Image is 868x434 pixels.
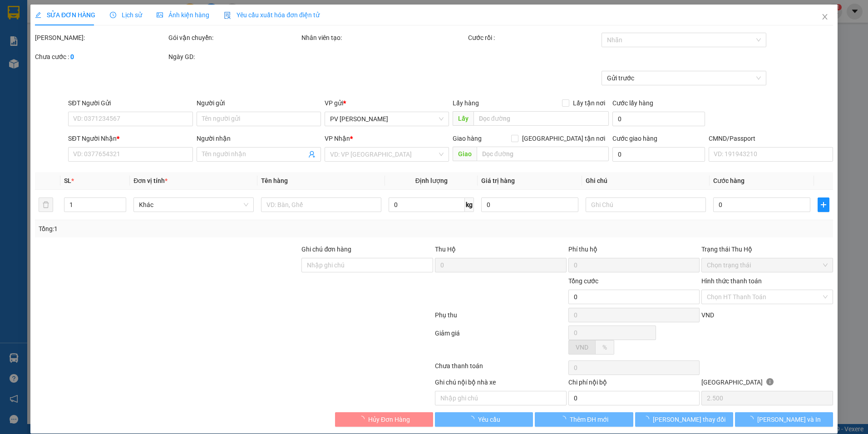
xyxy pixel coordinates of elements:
[747,416,757,422] span: loading
[586,197,706,212] input: Ghi Chú
[196,133,321,143] div: Người nhận
[301,246,351,253] label: Ghi chú đơn hàng
[35,12,41,18] span: edit
[224,12,231,19] img: icon
[70,53,74,60] b: 0
[713,177,745,184] span: Cước hàng
[39,197,53,212] button: delete
[434,328,567,359] div: Giảm giá
[653,414,725,424] span: [PERSON_NAME] thay đổi
[612,147,705,162] input: Cước giao hàng
[568,377,700,391] div: Chi phí nội bộ
[701,311,714,319] span: VND
[330,112,444,126] span: PV Nam Đong
[701,244,833,254] div: Trạng thái Thu Hộ
[568,244,700,258] div: Phí thu hộ
[453,111,473,126] span: Lấy
[325,135,350,142] span: VP Nhận
[110,11,142,19] span: Lịch sử
[478,414,500,424] span: Yêu cầu
[35,52,167,62] div: Chưa cước :
[435,391,567,405] input: Nhập ghi chú
[68,133,192,143] div: SĐT Người Nhận
[481,177,515,184] span: Giá trị hàng
[468,33,600,43] div: Cước rồi :
[358,416,368,422] span: loading
[735,412,833,427] button: [PERSON_NAME] và In
[518,133,609,143] span: [GEOGRAPHIC_DATA] tận nơi
[133,177,168,184] span: Đơn vị tính
[812,5,838,30] button: Close
[434,361,567,377] div: Chưa thanh toán
[477,147,609,161] input: Dọc đường
[335,412,433,427] button: Hủy Đơn Hàng
[224,11,320,19] span: Yêu cầu xuất hóa đơn điện tử
[435,412,533,427] button: Yêu cầu
[468,416,478,422] span: loading
[196,98,321,108] div: Người gửi
[612,99,653,107] label: Cước lấy hàng
[582,172,710,190] th: Ghi chú
[157,12,163,18] span: picture
[707,258,828,272] span: Chọn trạng thái
[569,98,609,108] span: Lấy tận nơi
[308,151,316,158] span: user-add
[35,33,167,43] div: [PERSON_NAME]:
[64,177,71,184] span: SL
[709,133,833,143] div: CMND/Passport
[473,111,609,126] input: Dọc đường
[139,198,248,212] span: Khác
[435,246,456,253] span: Thu Hộ
[465,197,474,212] span: kg
[415,177,448,184] span: Định lượng
[635,412,733,427] button: [PERSON_NAME] thay đổi
[434,310,567,326] div: Phụ thu
[435,377,567,391] div: Ghi chú nội bộ nhà xe
[168,33,300,43] div: Gói vận chuyển:
[757,414,821,424] span: [PERSON_NAME] và In
[607,71,761,85] span: Gửi trước
[453,135,482,142] span: Giao hàng
[39,224,335,234] div: Tổng: 1
[261,177,288,184] span: Tên hàng
[68,98,192,108] div: SĐT Người Gửi
[368,414,410,424] span: Hủy Đơn Hàng
[766,378,774,385] span: info-circle
[110,12,116,18] span: clock-circle
[301,258,433,272] input: Ghi chú đơn hàng
[576,344,588,351] span: VND
[453,99,479,107] span: Lấy hàng
[325,98,449,108] div: VP gửi
[560,416,570,422] span: loading
[701,377,833,391] div: [GEOGRAPHIC_DATA]
[301,33,466,43] div: Nhân viên tạo:
[821,13,829,20] span: close
[818,201,829,208] span: plus
[261,197,381,212] input: VD: Bàn, Ghế
[612,135,657,142] label: Cước giao hàng
[818,197,829,212] button: plus
[602,344,607,351] span: %
[535,412,633,427] button: Thêm ĐH mới
[168,52,300,62] div: Ngày GD:
[643,416,653,422] span: loading
[701,277,762,285] label: Hình thức thanh toán
[568,277,598,285] span: Tổng cước
[612,112,705,126] input: Cước lấy hàng
[157,11,209,19] span: Ảnh kiện hàng
[570,414,608,424] span: Thêm ĐH mới
[35,11,95,19] span: SỬA ĐƠN HÀNG
[453,147,477,161] span: Giao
